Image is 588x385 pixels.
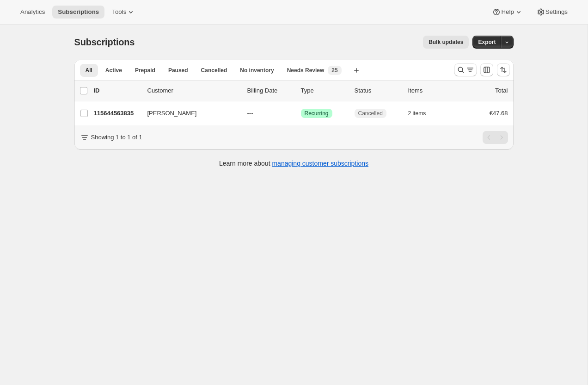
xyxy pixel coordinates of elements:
[219,159,368,168] p: Learn more about
[486,6,528,19] button: Help
[349,64,364,77] button: Create new view
[305,110,329,117] span: Recurring
[94,107,508,120] div: 115644563835[PERSON_NAME]---SuccessRecurringCancelled2 items€47.68
[480,63,493,76] button: Customize table column order and visibility
[105,67,122,74] span: Active
[52,6,104,19] button: Subscriptions
[147,109,197,118] span: [PERSON_NAME]
[112,8,126,16] span: Tools
[94,86,508,95] div: IDCustomerBilling DateTypeStatusItemsTotal
[20,8,45,16] span: Analytics
[15,6,50,19] button: Analytics
[531,6,573,19] button: Settings
[423,36,469,49] button: Bulk updates
[472,36,501,49] button: Export
[94,109,140,118] p: 115644563835
[168,67,188,74] span: Paused
[429,38,463,46] span: Bulk updates
[142,106,234,121] button: [PERSON_NAME]
[147,86,240,95] p: Customer
[408,107,436,120] button: 2 items
[495,86,508,95] p: Total
[86,67,92,74] span: All
[247,86,294,95] p: Billing Date
[408,86,454,95] div: Items
[490,110,508,117] span: €47.68
[301,86,347,95] div: Type
[74,37,135,47] span: Subscriptions
[106,6,141,19] button: Tools
[545,8,568,16] span: Settings
[287,67,325,74] span: Needs Review
[135,67,155,74] span: Prepaid
[58,8,99,16] span: Subscriptions
[408,110,426,117] span: 2 items
[501,8,514,16] span: Help
[454,63,477,76] button: Search and filter results
[478,38,496,46] span: Export
[240,67,274,74] span: No inventory
[91,133,142,142] p: Showing 1 to 1 of 1
[497,63,510,76] button: Sort the results
[201,67,227,74] span: Cancelled
[358,110,383,117] span: Cancelled
[272,160,368,167] a: managing customer subscriptions
[355,86,401,95] p: Status
[483,131,508,144] nav: Pagination
[94,86,140,95] p: ID
[331,67,337,74] span: 25
[247,110,253,117] span: ---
